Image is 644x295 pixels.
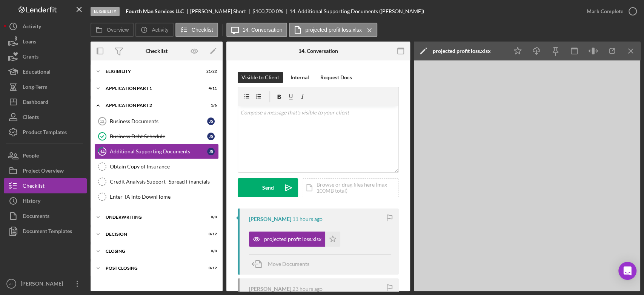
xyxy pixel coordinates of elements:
[4,276,87,291] button: AL[PERSON_NAME]
[579,4,640,19] button: Mark Complete
[203,215,217,219] div: 0 / 8
[268,261,309,267] span: Move Documents
[320,72,352,83] div: Request Docs
[203,232,217,236] div: 0 / 12
[110,179,218,185] div: Credit Analysis Support- Spread Financials
[292,216,323,222] time: 2025-09-23 04:23
[292,286,323,292] time: 2025-09-22 16:37
[100,119,104,124] tspan: 12
[94,114,219,129] a: 12Business DocumentsJS
[203,103,217,108] div: 1 / 6
[106,232,198,236] div: Decision
[100,149,105,154] tspan: 14
[4,224,87,239] a: Document Templates
[305,27,361,33] label: projected profit loss.xlsx
[262,178,274,197] div: Send
[203,266,217,270] div: 0 / 12
[110,194,218,200] div: Enter TA into DownHome
[110,164,218,170] div: Obtain Copy of Insurance
[91,23,134,37] button: Overview
[106,103,198,108] div: Application Part 2
[207,148,215,155] div: J S
[203,86,217,91] div: 4 / 11
[317,72,356,83] button: Request Docs
[106,249,198,253] div: Closing
[226,23,287,37] button: 14. Conversation
[91,7,120,16] div: Eligibility
[264,236,321,242] div: projected profit loss.xlsx
[249,286,291,292] div: [PERSON_NAME]
[126,8,184,14] b: Fourth Man Services LLC
[587,4,623,19] div: Mark Complete
[110,118,207,124] div: Business Documents
[94,159,219,174] a: Obtain Copy of Insurance
[207,117,215,125] div: J S
[23,224,72,241] div: Document Templates
[207,133,215,140] div: J S
[203,69,217,74] div: 21 / 22
[249,255,317,273] button: Move Documents
[203,249,217,253] div: 0 / 8
[414,60,640,291] iframe: Document Preview
[192,27,213,33] label: Checklist
[19,276,68,293] div: [PERSON_NAME]
[152,27,168,33] label: Activity
[618,262,636,280] div: Open Intercom Messenger
[94,144,219,159] a: 14Additional Supporting DocumentsJS
[289,23,377,37] button: projected profit loss.xlsx
[287,72,313,83] button: Internal
[106,69,198,74] div: Eligibility
[110,148,207,154] div: Additional Supporting Documents
[289,8,424,14] div: 14. Additional Supporting Documents ([PERSON_NAME])
[146,48,168,54] div: Checklist
[175,23,218,37] button: Checklist
[243,27,283,33] label: 14. Conversation
[94,129,219,144] a: Business Debt ScheduleJS
[94,189,219,204] a: Enter TA into DownHome
[433,48,491,54] div: projected profit loss.xlsx
[106,215,198,219] div: Underwriting
[276,8,283,14] div: 0 %
[106,86,198,91] div: Application Part 1
[238,178,298,197] button: Send
[290,72,309,83] div: Internal
[110,133,207,139] div: Business Debt Schedule
[107,27,129,33] label: Overview
[241,72,279,83] div: Visible to Client
[94,174,219,189] a: Credit Analysis Support- Spread Financials
[298,48,338,54] div: 14. Conversation
[9,282,14,286] text: AL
